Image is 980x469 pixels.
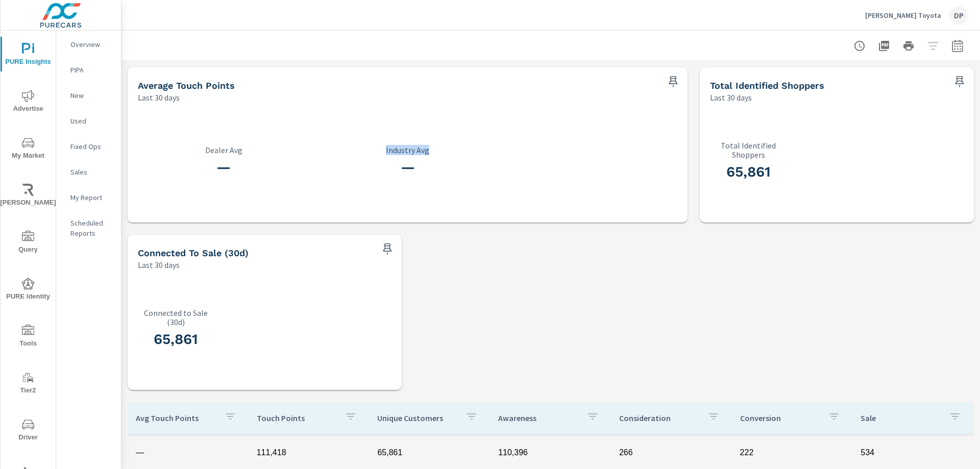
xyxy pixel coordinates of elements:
span: Tools [4,325,53,350]
div: My Report [56,190,121,205]
p: [PERSON_NAME] Toyota [865,11,941,20]
p: New [70,90,113,101]
p: Conversion [740,413,820,423]
p: Sales [70,167,113,177]
td: 110,396 [490,440,611,465]
p: PIPA [70,65,113,75]
td: 534 [852,440,973,465]
span: My Market [4,137,53,162]
div: New [56,88,121,103]
button: Print Report [898,36,919,56]
button: "Export Report to PDF" [874,36,894,56]
p: Avg Touch Points [136,413,216,423]
span: PURE Identity [4,278,53,303]
h5: Total Identified Shoppers [710,80,824,91]
span: Save this to your personalized report [665,73,681,90]
h3: — [138,159,309,176]
td: 65,861 [369,440,490,465]
p: Dealer Avg [138,145,309,155]
span: Driver [4,418,53,443]
div: Scheduled Reports [56,215,121,241]
button: Select Date Range [947,36,968,56]
p: My Report [70,192,113,203]
h3: 65,861 [138,331,214,348]
span: Save this to your personalized report [379,241,396,257]
p: Last 30 days [710,91,752,104]
p: Used [70,116,113,126]
div: DP [949,6,968,24]
div: Sales [56,164,121,180]
p: Touch Points [257,413,337,423]
span: Tier2 [4,372,53,397]
p: Awareness [498,413,578,423]
p: Fixed Ops [70,141,113,152]
span: Save this to your personalized report [951,73,968,90]
div: Fixed Ops [56,139,121,154]
span: Query [4,231,53,256]
p: Unique Customers [377,413,457,423]
td: 266 [611,440,732,465]
td: 222 [732,440,853,465]
p: Last 30 days [138,91,180,104]
p: Consideration [619,413,699,423]
h3: 65,861 [710,163,787,181]
p: Last 30 days [138,259,180,271]
p: Overview [70,39,113,50]
td: — [128,440,249,465]
div: Overview [56,37,121,52]
h5: Average Touch Points [138,80,235,91]
p: Sale [861,413,941,423]
td: 111,418 [249,440,370,465]
p: Scheduled Reports [70,218,113,238]
span: Advertise [4,90,53,115]
span: [PERSON_NAME] [4,184,53,209]
p: Total Identified Shoppers [710,141,787,159]
p: Industry Avg [322,145,493,155]
div: Used [56,113,121,129]
h5: Connected to Sale (30d) [138,248,249,258]
p: Connected to Sale (30d) [138,308,214,327]
h3: — [322,159,493,176]
span: PURE Insights [4,43,53,68]
div: PIPA [56,62,121,78]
